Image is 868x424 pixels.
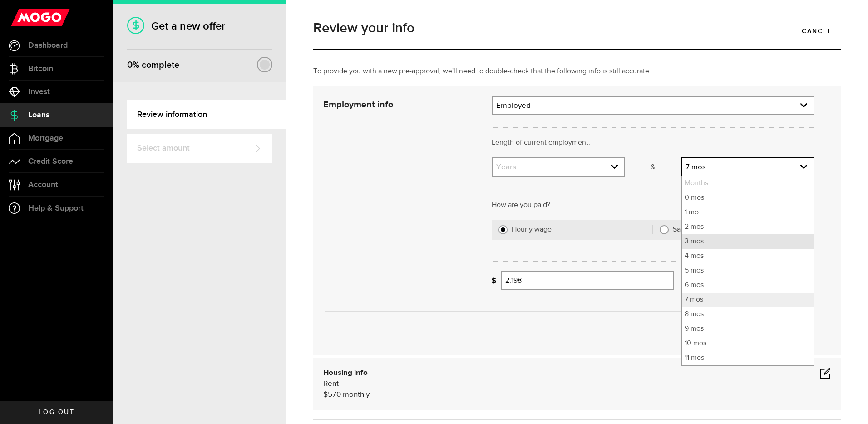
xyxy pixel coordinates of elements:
li: 4 mos [682,249,814,263]
li: 8 mos [682,307,814,322]
span: Rent [323,380,339,388]
li: 3 mos [682,234,814,249]
a: Cancel [793,21,841,40]
p: & [625,162,681,173]
li: 2 mos [682,220,814,234]
span: Account [28,181,58,189]
li: 10 mos [682,336,814,351]
div: % complete [127,57,179,73]
li: 9 mos [682,322,814,336]
b: Housing info [323,369,368,377]
li: Months [682,176,814,191]
p: To provide you with a new pre-approval, we'll need to double-check that the following info is sti... [313,66,841,77]
span: Dashboard [28,41,68,50]
label: Hourly wage [512,225,653,234]
span: monthly [343,391,370,399]
span: Bitcoin [28,65,53,73]
label: Salary [673,225,808,234]
p: Length of current employment: [492,137,814,148]
li: 5 mos [682,263,814,278]
li: 11 mos [682,351,814,365]
a: Review information [127,100,286,129]
span: $ [323,391,328,399]
span: Loans [28,111,49,119]
li: 6 mos [682,278,814,293]
span: Invest [28,88,50,96]
li: 1 mo [682,205,814,220]
li: 7 mos [682,293,814,307]
a: expand select [493,158,624,176]
li: 0 mos [682,191,814,205]
span: Help & Support [28,204,84,212]
p: How are you paid? [492,200,814,211]
h1: Review your info [313,21,841,35]
span: Log out [39,409,74,415]
a: Select amount [127,134,272,163]
a: expand select [682,158,814,176]
button: Open LiveChat chat widget [7,4,35,31]
h1: Get a new offer [127,20,272,33]
a: expand select [493,97,814,114]
span: Credit Score [28,157,73,166]
span: 0 [127,60,133,71]
input: Hourly wage [498,225,508,234]
span: 570 [328,391,341,399]
span: Mortgage [28,134,63,142]
strong: Employment info [323,100,393,109]
input: Salary [660,225,669,234]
